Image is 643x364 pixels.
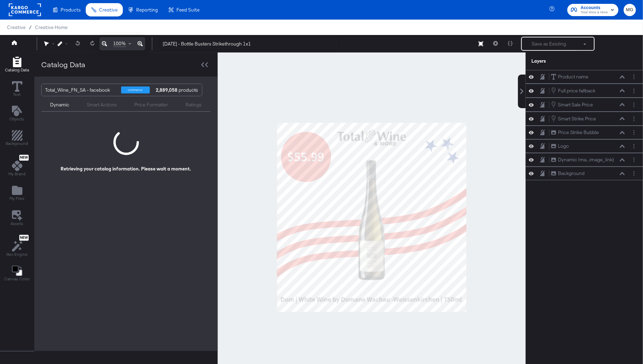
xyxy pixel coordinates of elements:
[5,67,29,73] span: Catalog Data
[551,73,589,80] button: Product name
[19,155,29,160] span: New
[630,101,638,108] button: Layer Options
[10,116,25,122] span: Objects
[551,156,614,163] button: Dynamic Ima...image_link)
[558,170,585,177] div: Background
[581,10,608,15] span: Total Wine & More
[526,167,643,180] div: BackgroundLayer Options
[45,84,116,96] div: Total_Wine_FN_SA - facebook
[558,73,588,80] div: Product name
[630,142,638,150] button: Layer Options
[4,153,30,179] button: NewMy Brand
[526,98,643,112] div: Smart Sale PriceLayer Options
[6,252,28,257] span: Rec Engine
[50,101,69,108] div: Dynamic
[121,86,150,93] div: commerce
[558,156,614,163] div: Dynamic Ima...image_link)
[9,196,25,201] span: My Files
[13,92,21,97] span: Text
[134,101,168,108] div: Price Formatter
[567,4,618,16] button: AccountsTotal Wine & More
[61,7,81,13] span: Products
[41,59,85,70] div: Catalog Data
[176,7,200,13] span: Feed Suite
[155,84,176,96] div: products
[8,171,26,177] span: My Brand
[99,7,118,13] span: Creative
[186,101,202,108] div: Ratings
[630,129,638,136] button: Layer Options
[6,141,28,146] span: Background
[2,129,33,149] button: Add Rectangle
[558,101,593,108] div: Smart Sale Price
[8,79,27,99] button: Text
[26,24,35,30] span: /
[1,55,33,75] button: Add Rectangle
[526,84,643,98] div: Full price fallbackLayer Options
[558,115,596,122] div: Smart Strike Price
[624,4,636,16] button: MG
[551,101,593,108] button: Smart Sale Price
[19,236,29,240] span: New
[5,184,29,204] button: Add Files
[551,115,596,122] button: Smart Strike Price
[630,115,638,122] button: Layer Options
[558,87,595,94] div: Full price fallback
[11,221,23,226] span: Assets
[526,126,643,139] div: Price Strike BubbleLayer Options
[4,276,30,282] span: Canvas Color
[526,70,643,84] div: Product nameLayer Options
[551,170,585,177] button: Background
[113,40,126,47] span: 100%
[7,208,28,229] button: Assets
[551,87,596,94] button: Full price fallback
[7,24,26,30] span: Creative
[627,6,633,14] span: MG
[526,112,643,126] div: Smart Strike PriceLayer Options
[526,139,643,153] div: LogoLayer Options
[551,142,569,150] button: Logo
[558,129,599,136] div: Price Strike Bubble
[6,104,29,124] button: Add Text
[630,73,638,80] button: Layer Options
[630,156,638,163] button: Layer Options
[61,166,191,172] div: Retrieving your catalog information. Please wait a moment.
[155,84,179,96] strong: 2,889,058
[551,129,599,136] button: Price Strike Bubble
[581,4,608,12] span: Accounts
[35,24,68,30] a: Creative Home
[2,233,32,259] button: NewRec Engine
[531,58,603,64] div: Layers
[526,153,643,167] div: Dynamic Ima...image_link)Layer Options
[630,87,638,94] button: Layer Options
[630,170,638,177] button: Layer Options
[87,101,117,108] div: Smart Actions
[558,143,569,149] div: Logo
[136,7,158,13] span: Reporting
